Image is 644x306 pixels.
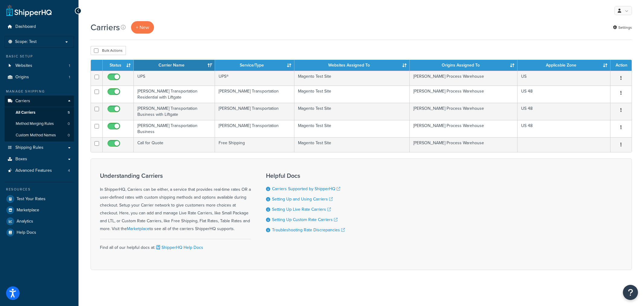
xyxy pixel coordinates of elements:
span: Test Your Rates [17,197,46,202]
a: Help Docs [5,227,74,238]
th: Status: activate to sort column ascending [103,60,134,71]
th: Applicable Zone: activate to sort column ascending [517,60,610,71]
span: 4 [68,168,70,173]
td: US [517,71,610,86]
th: Origins Assigned To: activate to sort column ascending [410,60,517,71]
a: Marketplace [5,205,74,216]
td: [PERSON_NAME] Process Warehouse [410,120,517,137]
li: Carriers [5,96,74,142]
a: Setting Up and Using Carriers [272,196,333,202]
td: [PERSON_NAME] Transportation [215,103,294,120]
span: Help Docs [17,230,36,235]
button: Open Resource Center [623,285,638,300]
span: Scope: Test [15,39,37,44]
td: [PERSON_NAME] Transportation [215,120,294,137]
button: Bulk Actions [91,46,126,55]
td: UPS® [215,71,294,86]
a: Carriers [5,96,74,107]
a: Settings [613,23,632,32]
span: Boxes [15,157,27,162]
span: Advanced Features [15,168,52,173]
td: US 48 [517,86,610,103]
td: [PERSON_NAME] Process Warehouse [410,86,517,103]
a: Custom Method Names 0 [5,130,74,141]
td: Magento Test Site [294,120,410,137]
a: All Carriers 5 [5,107,74,118]
li: Websites [5,60,74,71]
div: Manage Shipping [5,89,74,94]
li: Custom Method Names [5,130,74,141]
a: Websites 1 [5,60,74,71]
span: 0 [68,133,70,138]
a: Analytics [5,216,74,227]
span: Origins [15,75,29,80]
a: ShipperHQ Home [6,5,52,17]
td: [PERSON_NAME] Transportation Business [134,120,215,137]
span: Method Merging Rules [16,121,54,126]
a: Advanced Features 4 [5,165,74,176]
td: Magento Test Site [294,86,410,103]
span: 1 [69,63,70,68]
a: Carriers Supported by ShipperHQ [272,186,340,192]
span: Shipping Rules [15,145,43,150]
h3: Helpful Docs [266,172,345,179]
a: Origins 1 [5,72,74,83]
a: ShipperHQ Help Docs [155,244,203,251]
span: 0 [68,121,70,126]
span: 1 [69,75,70,80]
td: US 48 [517,103,610,120]
span: Custom Method Names [16,133,56,138]
span: All Carriers [16,110,35,115]
td: Magento Test Site [294,71,410,86]
a: Boxes [5,154,74,165]
td: [PERSON_NAME] Process Warehouse [410,71,517,86]
li: All Carriers [5,107,74,118]
li: Advanced Features [5,165,74,176]
td: [PERSON_NAME] Process Warehouse [410,103,517,120]
h3: Understanding Carriers [100,172,251,179]
td: [PERSON_NAME] Process Warehouse [410,137,517,152]
th: Service/Type: activate to sort column ascending [215,60,294,71]
span: Dashboard [15,24,36,29]
a: Test Your Rates [5,194,74,204]
td: UPS [134,71,215,86]
span: Analytics [17,219,33,224]
a: Marketplace [127,226,149,232]
a: Shipping Rules [5,142,74,153]
span: Carriers [15,99,30,104]
td: [PERSON_NAME] Transportation Business with Liftgate [134,103,215,120]
td: [PERSON_NAME] Transportation Residential with Liftgate [134,86,215,103]
button: + New [131,21,154,34]
li: Method Merging Rules [5,118,74,129]
th: Action [610,60,632,71]
td: Magento Test Site [294,103,410,120]
td: US 48 [517,120,610,137]
div: In ShipperHQ, Carriers can be either, a service that provides real-time rates OR a user-defined r... [100,172,251,233]
td: Magento Test Site [294,137,410,152]
a: Method Merging Rules 0 [5,118,74,129]
td: Free Shipping [215,137,294,152]
div: Basic Setup [5,54,74,59]
th: Carrier Name: activate to sort column ascending [134,60,215,71]
span: 5 [68,110,70,115]
div: Find all of our helpful docs at: [100,239,251,252]
td: Call for Quote [134,137,215,152]
span: Marketplace [17,208,39,213]
a: Setting Up Custom Rate Carriers [272,216,338,223]
li: Origins [5,72,74,83]
div: Resources [5,187,74,192]
a: Dashboard [5,21,74,32]
td: [PERSON_NAME] Transportation [215,86,294,103]
th: Websites Assigned To: activate to sort column ascending [294,60,410,71]
a: Troubleshooting Rate Discrepancies [272,227,345,233]
span: Websites [15,63,32,68]
h1: Carriers [91,21,120,33]
a: Setting Up Live Rate Carriers [272,206,331,213]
